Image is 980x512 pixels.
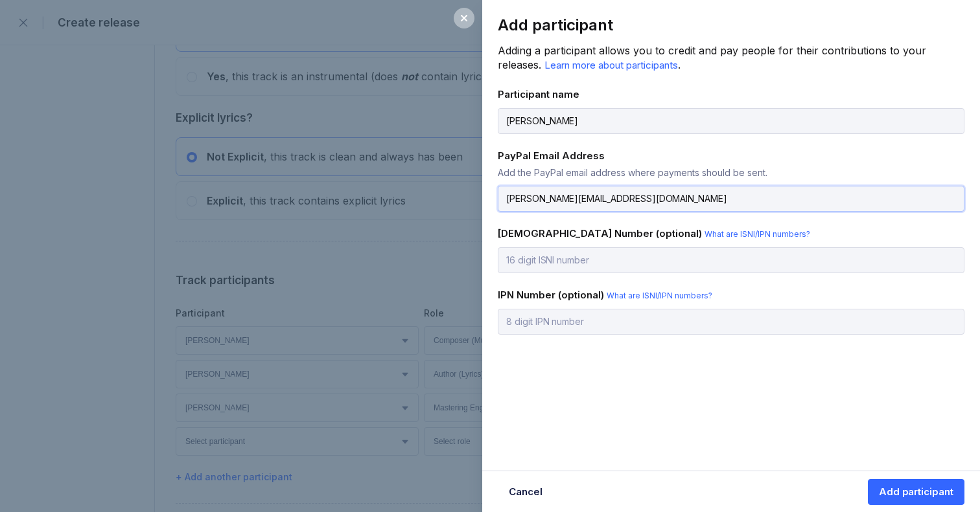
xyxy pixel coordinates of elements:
div: Add participant [498,16,964,34]
div: [DEMOGRAPHIC_DATA] Number (optional) [498,227,964,239]
input: PayPal email address [498,186,964,212]
button: Cancel [498,479,554,505]
input: 8 digit IPN number [498,309,964,335]
div: Add participant [879,485,953,498]
input: 16 digit ISNI number [498,247,964,273]
div: PayPal Email Address [498,150,964,162]
input: Legal name of participant [498,108,964,134]
div: Participant name [498,88,964,100]
div: Adding a participant allows you to credit and pay people for their contributions to your releases. . [498,43,964,72]
span: Learn more about participants [544,59,678,71]
div: IPN Number (optional) [498,289,964,301]
div: Cancel [509,485,542,498]
button: Add participant [868,479,964,505]
div: Add the PayPal email address where payments should be sent. [498,167,964,178]
span: What are ISNI/IPN numbers? [705,229,810,239]
span: What are ISNI/IPN numbers? [607,291,712,300]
